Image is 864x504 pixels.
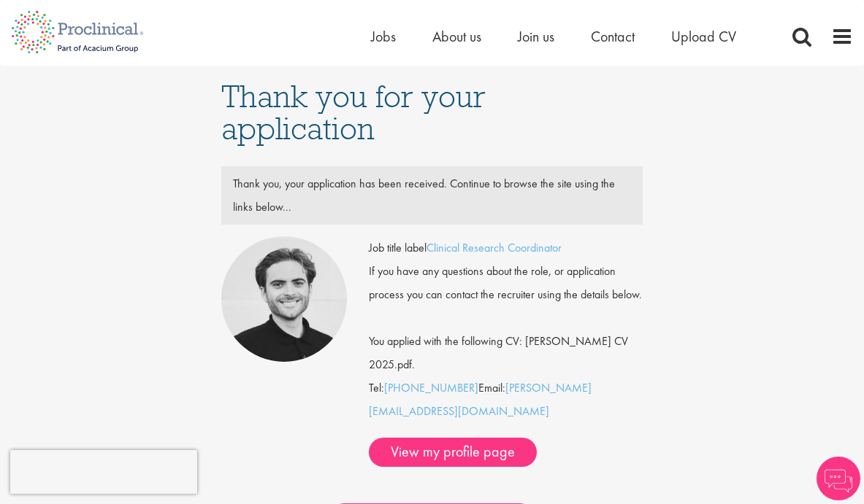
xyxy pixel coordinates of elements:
[671,27,736,46] a: Upload CV
[369,438,537,467] a: View my profile page
[817,457,860,500] img: Chatbot
[221,77,486,148] span: Thank you for your application
[358,306,653,376] div: You applied with the following CV: [PERSON_NAME] CV 2025.pdf.
[591,27,635,46] a: Contact
[358,236,653,260] div: Job title label
[371,27,396,46] a: Jobs
[221,236,347,362] img: Nico Kohlwes
[358,260,653,306] div: If you have any questions about the role, or application process you can contact the recruiter us...
[384,380,478,395] a: [PHONE_NUMBER]
[10,450,197,494] iframe: reCAPTCHA
[222,172,642,219] div: Thank you, your application has been received. Continue to browse the site using the links below...
[427,240,562,255] a: Clinical Research Coordinator
[369,236,642,467] div: Tel: Email:
[518,27,554,46] a: Join us
[432,27,481,46] a: About us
